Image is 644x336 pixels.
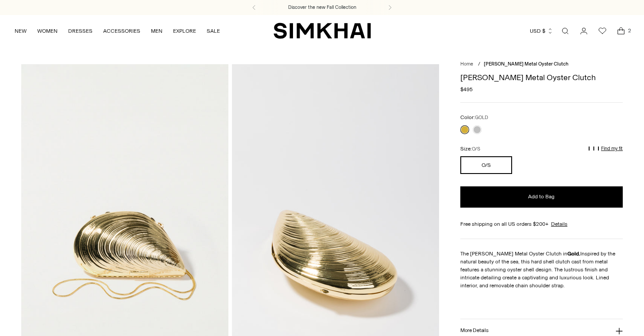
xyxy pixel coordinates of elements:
span: Add to Bag [528,193,555,201]
button: USD $ [530,21,553,41]
h3: More Details [460,328,488,333]
nav: breadcrumbs [460,61,623,68]
a: DRESSES [68,21,93,41]
a: Home [460,61,473,67]
a: MEN [151,21,162,41]
a: NEW [15,21,27,41]
div: / [478,61,480,68]
a: ACCESSORIES [103,21,140,41]
p: The [PERSON_NAME] Metal Oyster Clutch in Inspired by the natural beauty of the sea, this hard she... [460,250,623,290]
a: SALE [207,21,220,41]
span: GOLD [475,115,488,120]
a: Discover the new Fall Collection [288,4,356,11]
a: Details [551,220,567,228]
a: Open search modal [556,22,574,40]
a: EXPLORE [173,21,196,41]
label: Color: [460,113,488,122]
button: Add to Bag [460,186,623,208]
strong: Gold. [567,251,580,257]
span: 2 [625,27,633,35]
a: SIMKHAI [274,22,371,39]
a: Wishlist [594,22,611,40]
button: O/S [460,156,512,174]
div: Free shipping on all US orders $200+ [460,220,623,228]
span: [PERSON_NAME] Metal Oyster Clutch [484,61,568,67]
h1: [PERSON_NAME] Metal Oyster Clutch [460,73,623,81]
label: Size: [460,145,480,153]
a: WOMEN [37,21,58,41]
span: $495 [460,85,473,93]
span: O/S [472,146,480,152]
a: Open cart modal [612,22,630,40]
a: Go to the account page [575,22,593,40]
